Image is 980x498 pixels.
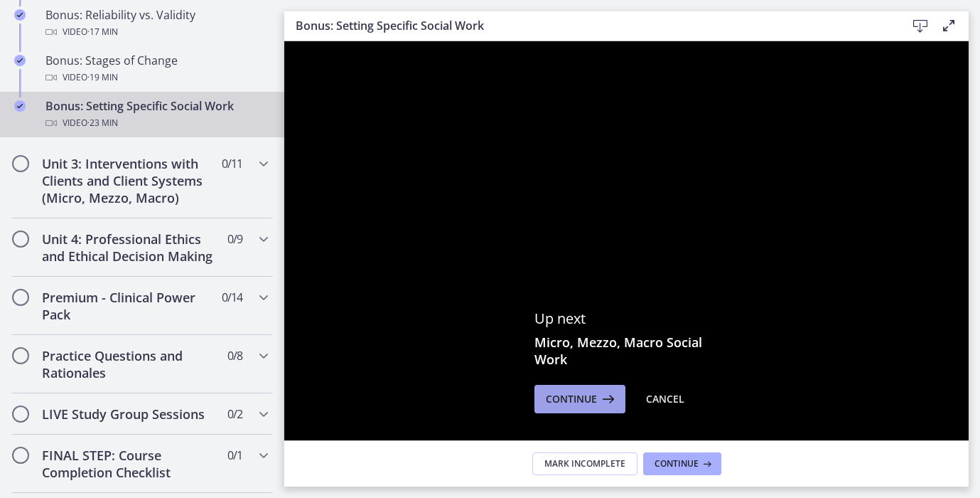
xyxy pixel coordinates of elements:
div: Video [45,23,267,41]
i: Completed [14,55,26,66]
button: Mark Incomplete [532,452,637,475]
button: Continue [534,385,625,413]
h2: Practice Questions and Rationales [42,347,215,381]
div: Bonus: Stages of Change [45,52,267,86]
i: Completed [14,9,26,21]
span: 0 / 2 [227,406,242,423]
button: Cancel [635,385,696,413]
span: Continue [546,391,597,408]
span: Continue [655,458,699,470]
span: 0 / 8 [227,347,242,364]
span: · 17 min [87,23,118,41]
div: Cancel [646,391,684,408]
span: 0 / 11 [222,155,242,172]
i: Completed [14,100,26,112]
h2: FINAL STEP: Course Completion Checklist [42,447,215,481]
span: · 19 min [87,69,118,86]
span: Mark Incomplete [544,458,625,470]
h3: Bonus: Setting Specific Social Work [296,17,883,34]
div: Bonus: Reliability vs. Validity [45,6,267,41]
span: 0 / 1 [227,447,242,464]
span: 0 / 9 [227,231,242,248]
div: Video [45,115,267,132]
div: Video [45,69,267,86]
div: Bonus: Setting Specific Social Work [45,97,267,132]
button: Continue [643,452,721,475]
p: Up next [534,309,719,328]
h2: Unit 4: Professional Ethics and Ethical Decision Making [42,231,215,265]
h2: Premium - Clinical Power Pack [42,289,215,323]
h3: Micro, Mezzo, Macro Social Work [534,334,719,368]
h2: LIVE Study Group Sessions [42,406,215,423]
span: 0 / 14 [222,289,242,306]
span: · 23 min [87,115,118,132]
h2: Unit 3: Interventions with Clients and Client Systems (Micro, Mezzo, Macro) [42,155,215,206]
